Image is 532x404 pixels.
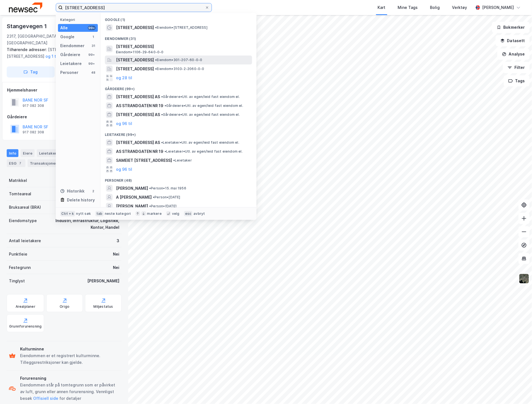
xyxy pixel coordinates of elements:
[482,4,514,11] div: [PERSON_NAME]
[9,264,31,271] div: Festegrunn
[20,346,119,353] div: Kulturminne
[100,13,257,23] div: Google (1)
[91,189,96,193] div: 2
[16,304,35,309] div: Arealplaner
[165,149,243,154] span: Leietaker • Utl. av egen/leid fast eiendom el.
[492,22,530,33] button: Bokmerker
[60,60,82,67] div: Leietakere
[149,186,151,190] span: •
[172,211,180,216] div: velg
[88,61,96,66] div: 99+
[117,237,119,244] div: 3
[155,25,157,30] span: •
[161,140,239,145] span: Leietaker • Utl. av egen/leid fast eiendom el.
[20,375,119,382] div: Forurensning
[116,50,164,54] span: Eiendom • 1106-29-640-0-0
[149,186,186,191] span: Person • 15. mai 1956
[43,217,119,231] div: Industri, Infrastruktur, Logistikk, Kontor, Handel
[194,211,205,216] div: avbryt
[116,74,132,81] button: og 28 til
[452,4,467,11] div: Verktøy
[161,112,240,117] span: Gårdeiere • Utl. av egen/leid fast eiendom el.
[155,25,207,30] span: Eiendom • [STREET_ADDRESS]
[155,58,157,62] span: •
[165,104,243,108] span: Gårdeiere • Utl. av egen/leid fast eiendom el.
[155,67,157,71] span: •
[9,251,27,258] div: Punktleie
[91,35,96,39] div: 1
[7,22,48,31] div: Stangevegen 1
[165,104,166,108] span: •
[9,204,41,211] div: Bruksareal (BRA)
[496,35,530,46] button: Datasett
[88,26,96,30] div: 99+
[60,25,68,31] div: Alle
[116,166,132,173] button: og 96 til
[60,18,98,22] div: Kategori
[7,159,25,167] div: ESG
[63,3,205,12] input: Søk på adresse, matrikkel, gårdeiere, leietakere eller personer
[9,3,42,12] img: newsec-logo.f6e21ccffca1b3a03d2d.png
[116,194,152,201] span: A [PERSON_NAME]
[100,174,257,184] div: Personer (48)
[149,204,151,208] span: •
[116,24,154,31] span: [STREET_ADDRESS]
[149,204,177,208] span: Person • [DATE]
[113,264,119,271] div: Nei
[161,140,163,145] span: •
[116,111,160,118] span: [STREET_ADDRESS] AS
[87,278,119,284] div: [PERSON_NAME]
[9,324,42,329] div: Grunnforurensning
[9,237,41,244] div: Antall leietakere
[153,195,154,199] span: •
[9,177,27,184] div: Matrikkel
[153,195,180,199] span: Person • [DATE]
[116,57,154,63] span: [STREET_ADDRESS]
[20,382,119,402] div: Eiendommen står på tomtegrunn som er påvirket av luft, grunn eller annen forurensning. Vennligst ...
[95,211,104,217] div: tab
[497,49,530,60] button: Analyse
[7,87,121,93] div: Hjemmelshaver
[116,93,160,100] span: [STREET_ADDRESS] AS
[9,191,31,197] div: Tomteareal
[184,211,193,217] div: esc
[60,33,74,40] div: Google
[28,159,66,167] div: Transaksjoner
[60,188,84,194] div: Historikk
[504,377,532,404] div: Kontrollprogram for chat
[60,51,80,58] div: Gårdeiere
[105,211,131,216] div: neste kategori
[21,149,35,157] div: Eiere
[116,185,148,192] span: [PERSON_NAME]
[100,128,257,138] div: Leietakere (99+)
[7,66,55,78] button: Tag
[7,33,95,46] div: 2317, [GEOGRAPHIC_DATA], [GEOGRAPHIC_DATA]
[504,377,532,404] iframe: Chat Widget
[60,42,84,49] div: Eiendommer
[430,4,440,11] div: Bolig
[116,43,250,50] span: [STREET_ADDRESS]
[67,197,95,203] div: Delete history
[76,211,91,216] div: nytt søk
[161,95,163,99] span: •
[116,148,163,155] span: AS STRANDGATEN NR 19
[60,304,69,309] div: Origo
[7,46,117,60] div: [STREET_ADDRESS], [STREET_ADDRESS]
[503,62,530,73] button: Filter
[113,251,119,258] div: Nei
[100,32,257,42] div: Eiendommer (31)
[504,75,530,86] button: Tags
[23,130,44,134] div: 917 082 308
[173,158,192,163] span: Leietaker
[9,217,37,224] div: Eiendomstype
[116,157,172,164] span: SAMEIET [STREET_ADDRESS]
[161,95,240,99] span: Gårdeiere • Utl. av egen/leid fast eiendom el.
[116,139,160,146] span: [STREET_ADDRESS] AS
[23,104,44,108] div: 917 082 308
[20,353,119,366] div: Eiendommen er et registrert kulturminne. Tilleggsrestriksjoner kan gjelde.
[116,120,132,127] button: og 96 til
[116,203,148,210] span: [PERSON_NAME]
[161,112,163,117] span: •
[7,47,48,52] span: Tilhørende adresser:
[60,69,78,76] div: Personer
